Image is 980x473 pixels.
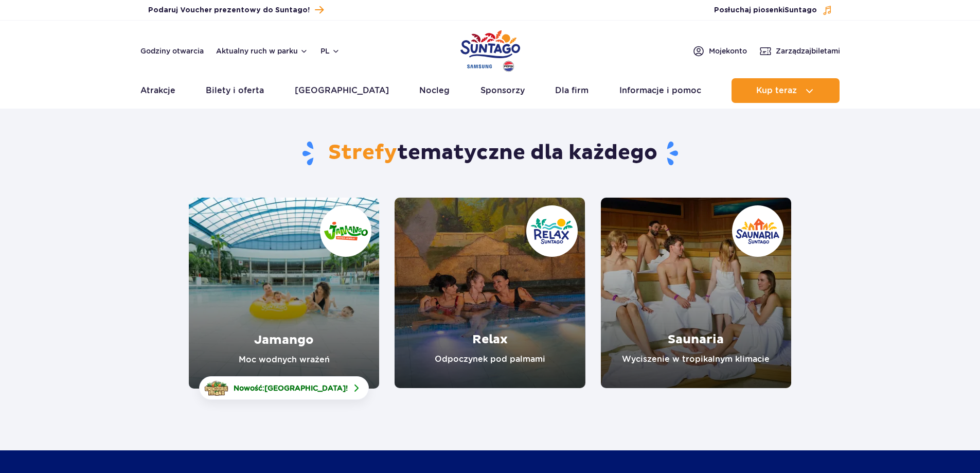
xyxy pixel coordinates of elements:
[295,78,389,103] a: [GEOGRAPHIC_DATA]
[714,5,832,15] button: Posłuchaj piosenkiSuntago
[189,140,791,167] h1: tematyczne dla każdego
[234,383,348,393] span: Nowość: !
[619,78,701,103] a: Informacje i pomoc
[732,78,840,103] button: Kup teraz
[709,46,747,56] span: Moje konto
[148,5,310,15] span: Podaruj Voucher prezentowy do Suntago!
[419,78,450,103] a: Nocleg
[714,5,817,15] span: Posłuchaj piosenki
[555,78,589,103] a: Dla firm
[692,45,747,57] a: Mojekonto
[148,3,324,17] a: Podaruj Voucher prezentowy do Suntago!
[320,46,340,56] button: pl
[480,78,525,103] a: Sponsorzy
[460,26,520,73] a: Park of Poland
[328,140,397,166] span: Strefy
[395,198,585,388] a: Relax
[216,47,308,55] button: Aktualny ruch w parku
[189,198,379,389] a: Jamango
[206,78,264,103] a: Bilety i oferta
[785,7,817,14] span: Suntago
[264,384,346,392] span: [GEOGRAPHIC_DATA]
[199,376,369,400] a: Nowość:[GEOGRAPHIC_DATA]!
[759,45,840,57] a: Zarządzajbiletami
[776,46,840,56] span: Zarządzaj biletami
[601,198,791,388] a: Saunaria
[140,46,204,56] a: Godziny otwarcia
[756,86,797,95] span: Kup teraz
[140,78,175,103] a: Atrakcje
